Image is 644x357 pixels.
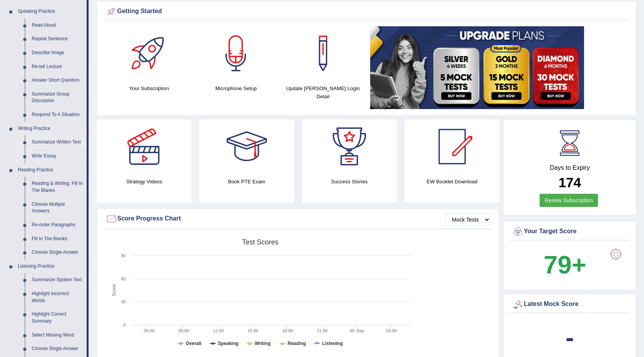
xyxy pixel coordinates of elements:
text: 0 [123,323,126,327]
text: 15:00 [248,328,258,333]
h4: Book PTE Exam [199,178,294,186]
h4: Strategy Videos [97,178,191,186]
a: Choose Multiple Answers [28,198,87,218]
div: Score Progress Chart [106,213,490,225]
div: Your Target Score [512,226,627,237]
a: Reading & Writing: Fill In The Blanks [28,177,87,197]
a: Repeat Sentence [28,32,87,46]
h4: EW Booklet Download [405,178,499,186]
a: Re-order Paragraphs [28,218,87,232]
tspan: Score [111,284,117,297]
a: Fill In The Blanks [28,232,87,246]
text: 06:00 [144,328,155,333]
a: Summarize Spoken Text [28,273,87,287]
tspan: Speaking [218,341,238,346]
a: Highlight Correct Summary [28,307,87,328]
text: 18:00 [282,328,293,333]
text: 60 [121,277,126,281]
tspan: Reading [288,341,306,346]
text: 09:00 [178,328,189,333]
a: Re-tell Lecture [28,60,87,74]
text: 12:00 [213,328,224,333]
tspan: Writing [255,341,270,346]
b: 174 [559,175,581,190]
h4: Microphone Setup [196,84,276,92]
h4: Days to Expiry [512,164,627,171]
b: 79+ [544,251,586,279]
a: Respond To A Situation [28,108,87,122]
a: Listening Practice [14,260,87,273]
a: Choose Single Answer [28,246,87,260]
a: Choose Single Answer [28,342,87,356]
tspan: Overall [186,341,202,346]
tspan: Listening [322,341,343,346]
text: 03:00 [386,328,397,333]
tspan: 30. Sep [349,328,364,333]
a: Summarize Group Discussion [28,87,87,108]
text: 30 [121,299,126,304]
a: Writing Practice [14,122,87,136]
a: Answer Short Question [28,73,87,87]
div: Latest Mock Score [512,299,627,310]
a: Renew Subscription [540,194,598,207]
b: - [565,323,574,352]
div: Getting Started [106,6,627,17]
a: Describe Image [28,46,87,60]
a: Write Essay [28,149,87,163]
a: Summarize Written Text [28,135,87,149]
a: Speaking Practice [14,5,87,19]
h4: Update [PERSON_NAME] Login Detail [284,84,363,101]
text: 21:00 [317,328,328,333]
a: Highlight Incorrect Words [28,287,87,307]
a: Reading Practice [14,163,87,177]
img: small5.jpg [370,26,584,109]
h4: Success Stories [302,178,397,186]
text: 90 [121,253,126,258]
h4: Your Subscription [109,84,189,92]
tspan: Test scores [242,238,278,246]
a: Select Missing Word [28,328,87,342]
a: Read Aloud [28,19,87,32]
